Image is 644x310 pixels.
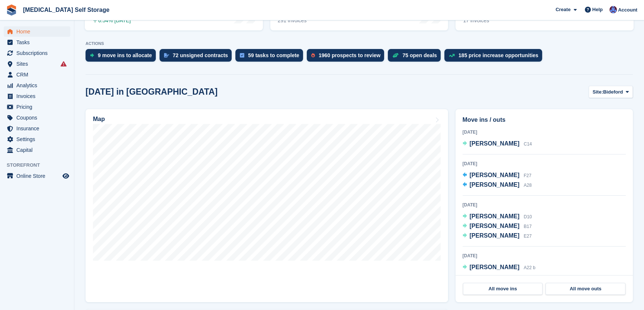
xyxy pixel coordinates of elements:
[240,53,244,58] img: task-75834270c22a3079a89374b754ae025e5fb1db73e45f91037f5363f120a921f8.svg
[86,41,633,46] p: ACTIONS
[16,69,61,80] span: CRM
[93,116,105,123] h2: Map
[4,37,70,48] a: menu
[463,115,626,124] h2: Move ins / outs
[470,232,519,239] span: [PERSON_NAME]
[4,59,70,69] a: menu
[16,37,61,48] span: Tasks
[7,161,74,169] span: Storefront
[4,91,70,101] a: menu
[444,49,546,65] a: 185 price increase opportunities
[524,183,531,188] span: A28
[463,160,626,167] div: [DATE]
[524,234,531,239] span: E27
[470,182,519,188] span: [PERSON_NAME]
[463,129,626,136] div: [DATE]
[524,141,532,147] span: C14
[61,172,70,180] a: Preview store
[4,80,70,91] a: menu
[164,53,169,58] img: contract_signature_icon-13c848040528278c33f63329250d36e43548de30e8caae1d1a13099fd9432cc5.svg
[609,6,617,13] img: Helen Walker
[160,49,236,65] a: 72 unsigned contracts
[524,224,531,229] span: B17
[556,6,570,13] span: Create
[16,91,61,101] span: Invoices
[463,212,532,222] a: [PERSON_NAME] D10
[16,48,61,58] span: Subscriptions
[16,26,61,37] span: Home
[463,231,532,241] a: [PERSON_NAME] E27
[4,171,70,181] a: menu
[463,17,516,24] div: 17 invoices
[86,87,218,97] h2: [DATE] in [GEOGRAPHIC_DATA]
[463,180,532,190] a: [PERSON_NAME] A28
[4,48,70,58] a: menu
[449,54,455,57] img: price_increase_opportunities-93ffe204e8149a01c8c9dc8f82e8f89637d9d84a8eef4429ea346261dce0b2c0.svg
[458,52,538,58] div: 185 price increase opportunities
[463,139,532,149] a: [PERSON_NAME] C14
[92,17,133,24] div: 6.54% [DATE]
[4,112,70,123] a: menu
[311,53,315,58] img: prospect-51fa495bee0391a8d652442698ab0144808aea92771e9ea1ae160a38d050c398.svg
[248,52,299,58] div: 59 tasks to complete
[90,53,94,58] img: move_ins_to_allocate_icon-fdf77a2bb77ea45bf5b3d319d69a93e2d87916cf1d5bf7949dd705db3b84f3ca.svg
[463,202,626,208] div: [DATE]
[470,213,519,219] span: [PERSON_NAME]
[402,52,437,58] div: 75 open deals
[463,222,532,231] a: [PERSON_NAME] B17
[463,283,543,295] a: All move ins
[16,80,61,91] span: Analytics
[463,263,535,273] a: [PERSON_NAME] A22 b
[16,145,61,155] span: Capital
[20,4,112,16] a: [MEDICAL_DATA] Self Storage
[388,49,444,65] a: 75 open deals
[16,59,61,69] span: Sites
[86,49,160,65] a: 9 move ins to allocate
[4,123,70,134] a: menu
[4,26,70,37] a: menu
[16,102,61,112] span: Pricing
[6,4,17,16] img: stora-icon-8386f47178a22dfd0bd8f6a31ec36ba5ce8667c1dd55bd0f319d3a0aa187defe.svg
[524,265,535,270] span: A22 b
[463,171,531,180] a: [PERSON_NAME] F27
[524,214,532,219] span: D10
[307,49,388,65] a: 1960 prospects to review
[463,252,626,259] div: [DATE]
[618,6,637,14] span: Account
[16,134,61,144] span: Settings
[470,172,519,178] span: [PERSON_NAME]
[524,173,531,178] span: F27
[4,102,70,112] a: menu
[603,88,623,96] span: Bideford
[592,6,603,13] span: Help
[86,109,448,302] a: Map
[16,112,61,123] span: Coupons
[392,53,399,58] img: deal-1b604bf984904fb50ccaf53a9ad4b4a5d6e5aea283cecdc64d6e3604feb123c2.svg
[319,52,381,58] div: 1960 prospects to review
[4,145,70,155] a: menu
[593,88,603,96] span: Site:
[470,223,519,229] span: [PERSON_NAME]
[61,61,67,67] i: Smart entry sync failures have occurred
[278,17,338,24] div: 291 invoices
[4,69,70,80] a: menu
[16,123,61,134] span: Insurance
[173,52,228,58] div: 72 unsigned contracts
[545,283,625,295] a: All move outs
[98,52,152,58] div: 9 move ins to allocate
[470,140,519,147] span: [PERSON_NAME]
[589,86,633,98] button: Site: Bideford
[4,134,70,144] a: menu
[16,171,61,181] span: Online Store
[235,49,307,65] a: 59 tasks to complete
[470,264,519,270] span: [PERSON_NAME]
